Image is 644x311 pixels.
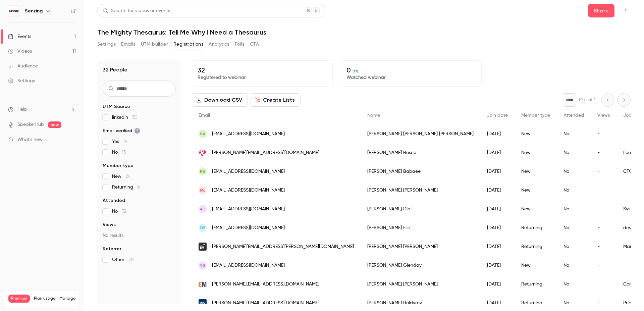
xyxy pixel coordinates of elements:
[103,103,176,263] section: facet-groups
[103,197,125,204] span: Attended
[212,131,285,138] span: [EMAIL_ADDRESS][DOMAIN_NAME]
[361,143,480,162] div: [PERSON_NAME] Bosco
[515,162,557,181] div: New
[480,124,515,143] div: [DATE]
[579,97,596,103] p: Out of 1
[17,106,27,113] span: Help
[212,206,285,213] span: [EMAIL_ADDRESS][DOMAIN_NAME]
[17,121,44,128] a: SpeakerHub
[34,296,55,301] span: Plan usage
[137,185,140,190] span: 8
[68,137,76,143] iframe: Noticeable Trigger
[557,256,591,275] div: No
[192,93,248,107] button: Download CSV
[59,296,75,301] a: Manage
[199,113,210,118] span: Email
[515,181,557,200] div: New
[212,149,319,156] span: [PERSON_NAME][EMAIL_ADDRESS][DOMAIN_NAME]
[597,113,610,118] span: Views
[557,200,591,218] div: No
[563,113,584,118] span: Attended
[557,124,591,143] div: No
[212,168,285,175] span: [EMAIL_ADDRESS][DOMAIN_NAME]
[8,33,31,40] div: Events
[125,174,130,179] span: 24
[480,275,515,294] div: [DATE]
[200,131,205,137] span: SA
[557,275,591,294] div: No
[557,143,591,162] div: No
[97,39,116,50] button: Settings
[112,208,126,215] span: No
[199,280,207,288] img: ellessmedia.com
[128,257,134,262] span: 20
[480,256,515,275] div: [DATE]
[122,209,126,214] span: 32
[515,218,557,237] div: Returning
[121,39,135,50] button: Emails
[346,74,476,81] p: Watched webinar
[103,221,116,228] span: Views
[588,4,614,17] button: Share
[480,218,515,237] div: [DATE]
[361,237,480,256] div: [PERSON_NAME] [PERSON_NAME]
[103,127,140,134] span: Email verified
[361,181,480,200] div: [PERSON_NAME] [PERSON_NAME]
[515,200,557,218] div: New
[8,6,19,16] img: Senzing
[198,74,327,81] p: Registered to webinar
[103,7,170,14] div: Search for videos or events
[212,224,285,231] span: [EMAIL_ADDRESS][DOMAIN_NAME]
[557,162,591,181] div: No
[8,48,32,55] div: Videos
[557,237,591,256] div: No
[361,256,480,275] div: [PERSON_NAME] Glenday
[361,162,480,181] div: [PERSON_NAME] Babaee
[557,181,591,200] div: No
[591,181,616,200] div: -
[97,28,631,36] h1: The Mighty Thesaurus: Tell Me Why I Need a Thesaurus
[103,246,121,252] span: Referrer
[141,39,168,50] button: UTM builder
[112,184,140,191] span: Returning
[515,143,557,162] div: New
[480,162,515,181] div: [DATE]
[200,206,206,212] span: AD
[112,149,126,156] span: No
[515,275,557,294] div: Returning
[8,295,30,303] span: Premium
[346,66,476,74] p: 0
[212,300,319,307] span: [PERSON_NAME][EMAIL_ADDRESS][DOMAIN_NAME]
[112,256,134,263] span: Other
[200,225,205,231] span: DF
[487,113,508,118] span: Join date
[122,150,126,155] span: 13
[251,93,301,107] button: Create Lists
[250,39,259,50] button: CTA
[212,187,285,194] span: [EMAIL_ADDRESS][DOMAIN_NAME]
[199,299,207,307] img: dsv.com
[623,113,641,118] span: Job title
[591,256,616,275] div: -
[199,149,207,157] img: canddstudios.com
[212,281,319,288] span: [PERSON_NAME][EMAIL_ADDRESS][DOMAIN_NAME]
[480,181,515,200] div: [DATE]
[591,124,616,143] div: -
[480,143,515,162] div: [DATE]
[103,232,176,239] p: No results
[200,262,206,268] span: NG
[132,115,138,120] span: 30
[235,39,245,50] button: Polls
[591,275,616,294] div: -
[515,124,557,143] div: New
[198,66,327,74] p: 32
[112,138,127,145] span: Yes
[123,139,127,144] span: 19
[8,63,38,69] div: Audience
[515,256,557,275] div: New
[199,243,207,251] img: ey.com
[209,39,229,50] button: Analytics
[361,200,480,218] div: [PERSON_NAME] Dial
[591,237,616,256] div: -
[515,237,557,256] div: Returning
